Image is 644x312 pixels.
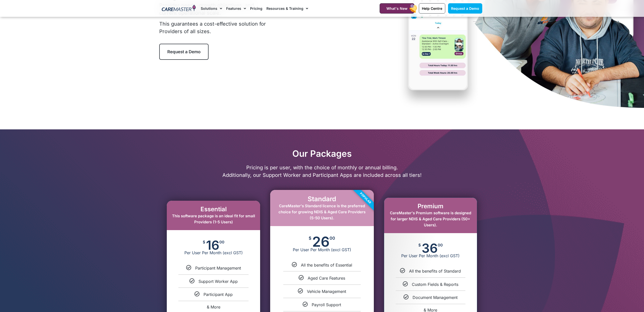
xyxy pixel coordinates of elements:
[159,148,485,159] h2: Our Packages
[448,3,482,14] a: Request a Demo
[384,253,477,258] span: Per User Per Month (excl GST)
[307,289,346,294] span: Vehicle Management
[203,240,205,244] span: $
[386,6,408,11] span: What's New
[195,266,241,271] span: Participant Management
[301,263,352,268] span: All the benefits of Essential
[159,20,271,35] p: This guarantees a cost-effective solution for Providers of all sizes.
[418,243,421,247] span: $
[312,302,341,307] span: Payroll Support
[380,3,414,14] a: What's New
[206,240,219,250] span: 16
[162,5,196,12] img: CareMaster Logo
[330,236,335,240] span: 00
[207,304,220,309] span: & More
[422,6,442,11] span: Help Centre
[204,292,233,297] span: Participant App
[219,240,224,244] span: 00
[172,214,255,224] span: This software package is an ideal fit for small Providers (1-5 Users)
[172,206,255,213] h2: Essential
[167,250,260,255] span: Per User Per Month (excl GST)
[451,6,479,11] span: Request a Demo
[413,295,458,300] span: Document Management
[337,170,394,227] div: Popular
[412,282,458,287] span: Custom Fields & Reports
[167,49,200,54] span: Request a Demo
[312,236,330,247] span: 26
[389,203,472,210] h2: Premium
[422,243,438,253] span: 36
[159,44,209,60] a: Request a Demo
[419,3,445,14] a: Help Centre
[198,279,238,284] span: Support Worker App
[159,164,485,179] p: Pricing is per user, with the choice of monthly or annual billing. Additionally, our Support Work...
[308,276,345,281] span: Aged Care Features
[409,269,461,274] span: All the benefits of Standard
[438,243,443,247] span: 00
[270,247,374,252] span: Per User Per Month (excl GST)
[390,211,471,227] span: CareMaster's Premium software is designed for larger NDIS & Aged Care Providers (50+ Users).
[275,195,369,203] h2: Standard
[278,203,366,220] span: CareMaster's Standard licence is the preferred choice for growing NDIS & Aged Care Providers (5-5...
[309,236,311,240] span: $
